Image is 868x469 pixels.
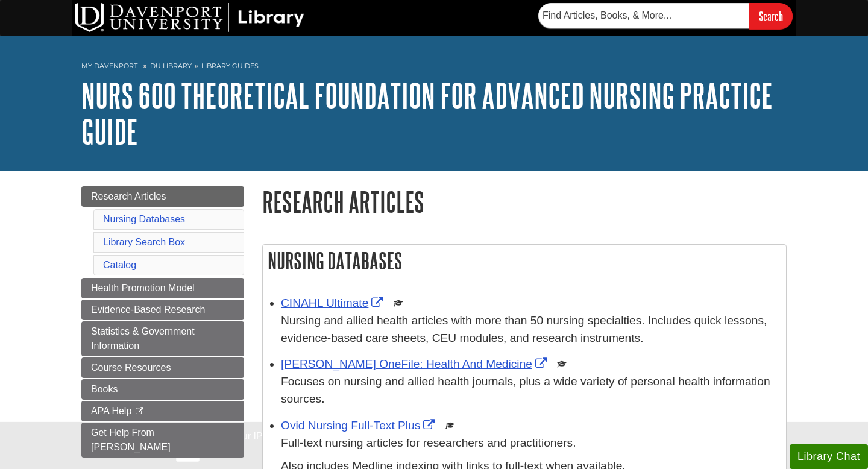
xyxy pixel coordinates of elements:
[91,326,195,351] span: Statistics & Government Information
[281,297,386,309] a: Link opens in new window
[538,3,793,29] form: Searches DU Library's articles, books, and more
[91,384,118,394] span: Books
[81,278,244,298] a: Health Promotion Model
[81,379,244,400] a: Books
[81,77,773,150] a: NURS 600 Theoretical Foundation for Advanced Nursing Practice Guide
[538,3,749,28] input: Find Articles, Books, & More...
[150,61,192,70] a: DU Library
[91,191,166,201] span: Research Articles
[81,357,244,378] a: Course Resources
[103,260,136,270] a: Catalog
[75,3,304,32] img: DU Library
[91,427,171,452] span: Get Help From [PERSON_NAME]
[91,406,131,416] span: APA Help
[790,444,868,469] button: Library Chat
[81,186,244,458] div: Guide Page Menu
[81,300,244,320] a: Evidence-Based Research
[91,283,195,293] span: Health Promotion Model
[201,61,259,70] a: Library Guides
[81,401,244,421] a: APA Help
[749,3,793,29] input: Search
[103,214,185,224] a: Nursing Databases
[81,186,244,207] a: Research Articles
[394,298,403,308] img: Scholarly or Peer Reviewed
[134,408,145,415] i: This link opens in a new window
[281,373,780,408] p: Focuses on nursing and allied health journals, plus a wide variety of personal health information...
[263,245,786,277] h2: Nursing Databases
[103,237,185,247] a: Library Search Box
[281,435,780,452] p: Full-text nursing articles for researchers and practitioners.
[281,312,780,347] p: Nursing and allied health articles with more than 50 nursing specialties. Includes quick lessons,...
[262,186,787,217] h1: Research Articles
[91,304,205,315] span: Evidence-Based Research
[81,58,787,77] nav: breadcrumb
[81,61,137,71] a: My Davenport
[81,321,244,356] a: Statistics & Government Information
[557,359,567,369] img: Scholarly or Peer Reviewed
[445,421,455,430] img: Scholarly or Peer Reviewed
[281,357,550,370] a: Link opens in new window
[81,423,244,458] a: Get Help From [PERSON_NAME]
[281,419,438,432] a: Link opens in new window
[91,362,171,373] span: Course Resources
